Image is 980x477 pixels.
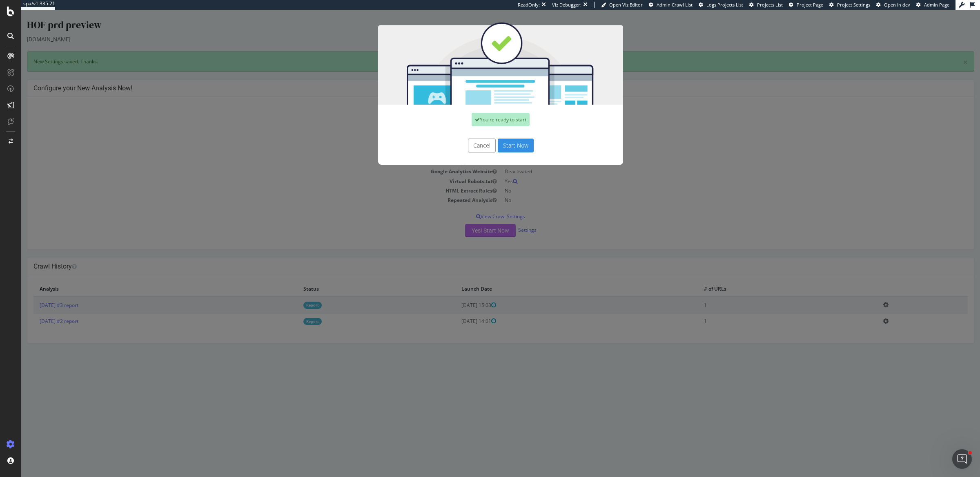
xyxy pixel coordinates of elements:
[609,2,643,8] span: Open Viz Editor
[552,2,581,8] div: Viz Debugger:
[450,103,508,116] div: You're ready to start
[357,12,602,95] img: You're all set!
[749,2,783,8] a: Projects List
[797,2,823,8] span: Project Page
[706,2,743,8] span: Logs Projects List
[477,129,512,143] button: Start Now
[649,2,693,8] a: Admin Crawl List
[447,129,474,143] button: Cancel
[924,2,949,8] span: Admin Page
[876,2,910,8] a: Open in dev
[837,2,870,8] span: Project Settings
[952,449,972,469] iframe: Intercom live chat
[601,2,643,8] a: Open Viz Editor
[829,2,870,8] a: Project Settings
[757,2,783,8] span: Projects List
[699,2,743,8] a: Logs Projects List
[916,2,949,8] a: Admin Page
[657,2,693,8] span: Admin Crawl List
[789,2,823,8] a: Project Page
[884,2,910,8] span: Open in dev
[518,2,540,8] div: ReadOnly:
